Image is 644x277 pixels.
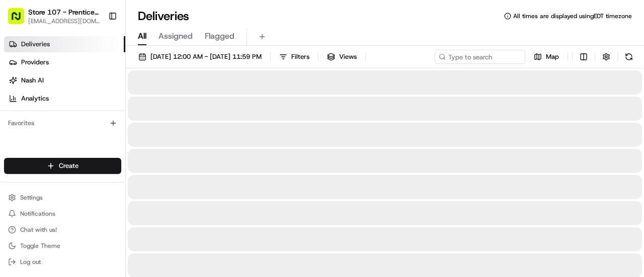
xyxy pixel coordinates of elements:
[4,90,125,107] a: Analytics
[4,54,125,70] a: Providers
[28,17,100,25] button: [EMAIL_ADDRESS][DOMAIN_NAME]
[4,36,125,52] a: Deliveries
[4,223,121,237] button: Chat with us!
[150,52,262,61] span: [DATE] 12:00 AM - [DATE] 11:59 PM
[435,50,525,64] input: Type to search
[4,115,121,131] div: Favorites
[4,191,121,205] button: Settings
[546,52,559,61] span: Map
[138,30,146,42] span: All
[59,161,78,170] span: Create
[138,8,189,24] h1: Deliveries
[134,50,266,64] button: [DATE] 12:00 AM - [DATE] 11:59 PM
[158,30,193,42] span: Assigned
[20,210,55,218] span: Notifications
[291,52,309,61] span: Filters
[20,242,60,250] span: Toggle Theme
[275,50,314,64] button: Filters
[4,158,121,174] button: Create
[4,207,121,221] button: Notifications
[205,30,234,42] span: Flagged
[21,40,50,49] span: Deliveries
[20,194,43,202] span: Settings
[21,94,49,103] span: Analytics
[339,52,357,61] span: Views
[513,12,632,20] span: All times are displayed using EDT timezone
[4,255,121,269] button: Log out
[622,50,636,64] button: Refresh
[529,50,563,64] button: Map
[323,50,361,64] button: Views
[4,72,125,88] a: Nash AI
[21,58,49,67] span: Providers
[21,76,44,85] span: Nash AI
[20,226,57,234] span: Chat with us!
[28,7,100,17] button: Store 107 - Prentice Hospital (Just Salad)
[20,258,41,266] span: Log out
[4,4,104,28] button: Store 107 - Prentice Hospital (Just Salad)[EMAIL_ADDRESS][DOMAIN_NAME]
[4,239,121,253] button: Toggle Theme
